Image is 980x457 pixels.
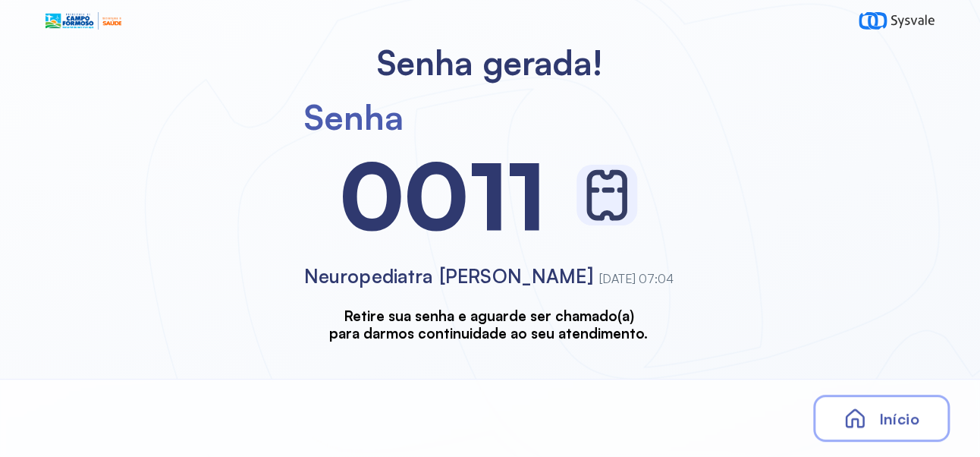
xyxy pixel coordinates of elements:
[303,264,592,288] span: Neuropediatra [PERSON_NAME]
[46,12,121,30] img: Logotipo do estabelecimento
[878,409,919,428] span: Início
[303,96,403,138] div: Senha
[377,42,603,84] h2: Senha gerada!
[340,138,546,252] div: 0011
[599,271,674,286] span: [DATE] 07:04
[329,307,648,342] h3: Retire sua senha e aguarde ser chamado(a) para darmos continuidade ao seu atendimento.
[859,12,934,30] img: logo-sysvale.svg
